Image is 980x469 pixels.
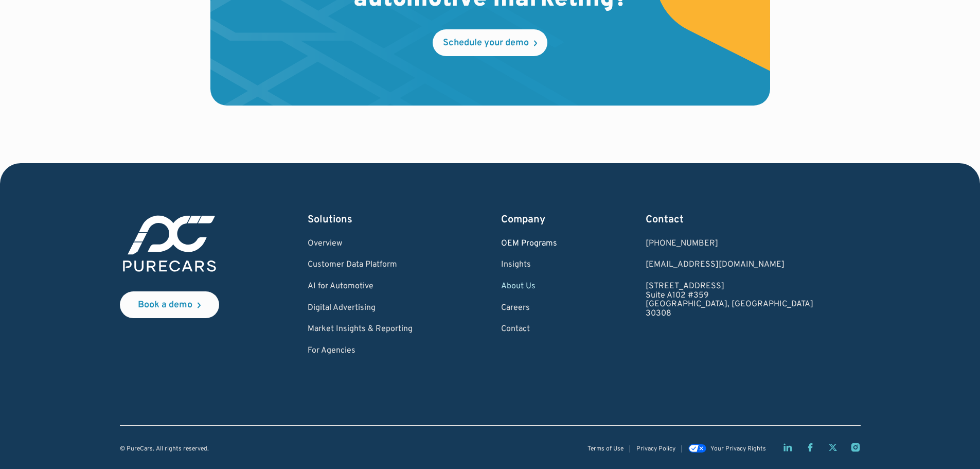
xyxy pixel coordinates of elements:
[688,445,765,453] a: Your Privacy Rights
[646,239,813,249] div: [PHONE_NUMBER]
[850,442,861,453] a: Instagram page
[120,291,219,318] a: Book a demo
[501,304,557,313] a: Careers
[501,282,557,291] a: About Us
[646,260,813,270] a: Email us
[433,29,547,56] a: Schedule your demo
[501,239,557,249] a: OEM Programs
[587,446,623,453] a: Terms of Use
[120,446,209,453] div: © PureCars. All rights reserved.
[443,39,529,48] div: Schedule your demo
[308,213,413,227] div: Solutions
[782,442,793,453] a: LinkedIn page
[710,446,766,453] div: Your Privacy Rights
[501,325,557,334] a: Contact
[828,442,838,453] a: Twitter X page
[501,260,557,270] a: Insights
[308,260,413,270] a: Customer Data Platform
[308,346,413,356] a: For Agencies
[308,239,413,249] a: Overview
[308,282,413,291] a: AI for Automotive
[646,213,813,227] div: Contact
[308,304,413,313] a: Digital Advertising
[138,301,192,310] div: Book a demo
[646,282,813,318] a: [STREET_ADDRESS]Suite A102 #359[GEOGRAPHIC_DATA], [GEOGRAPHIC_DATA]30308
[805,442,815,453] a: Facebook page
[501,213,557,227] div: Company
[636,446,675,453] a: Privacy Policy
[308,325,413,334] a: Market Insights & Reporting
[120,213,219,275] img: purecars logo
